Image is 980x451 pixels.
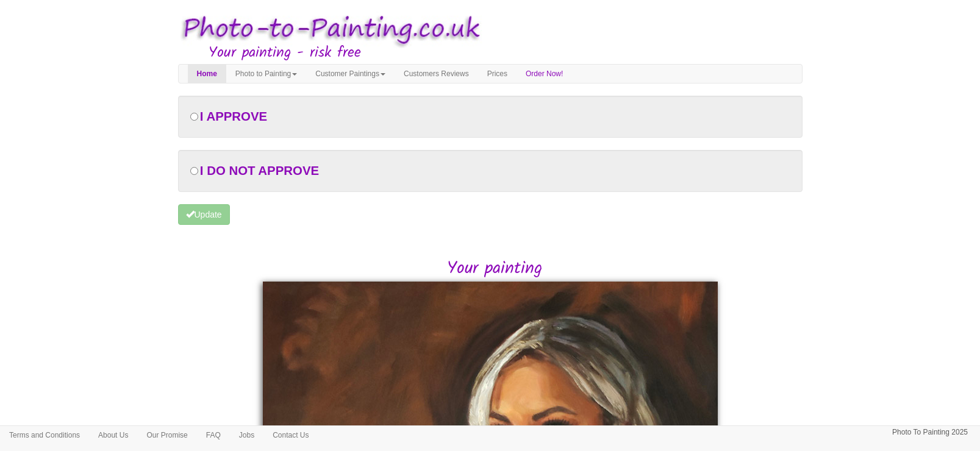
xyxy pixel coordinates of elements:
h2: Your painting [187,260,803,279]
a: Customers Reviews [395,65,478,83]
a: Home [188,65,226,83]
a: Jobs [230,426,263,444]
img: Photo to Painting [172,6,484,53]
a: FAQ [197,426,230,444]
span: I DO NOT APPROVE [200,164,319,177]
p: Photo To Painting 2025 [892,426,968,439]
a: Customer Paintings [306,65,395,83]
a: Order Now! [517,65,572,83]
a: About Us [89,426,137,444]
a: Photo to Painting [226,65,306,83]
a: Contact Us [263,426,318,444]
a: Prices [478,65,517,83]
span: I APPROVE [200,110,267,123]
a: Our Promise [137,426,196,444]
h3: Your painting - risk free [209,45,803,61]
